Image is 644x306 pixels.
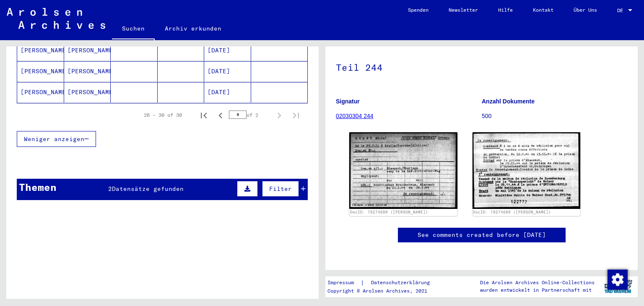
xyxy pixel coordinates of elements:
[17,131,96,147] button: Weniger anzeigen
[364,278,440,287] a: Datenschutzerklärung
[602,276,634,297] img: yv_logo.png
[418,231,546,239] a: See comments created before [DATE]
[112,185,184,193] span: Datensätze gefunden
[229,111,271,119] div: of 2
[204,40,251,61] mat-cell: [DATE]
[212,107,229,123] button: Previous page
[262,181,299,197] button: Filter
[144,111,182,119] div: 26 – 30 of 30
[480,286,595,294] p: wurden entwickelt in Partnerschaft mit
[327,287,440,295] p: Copyright © Arolsen Archives, 2021
[608,270,628,290] img: Zustimmung ändern
[336,113,374,119] a: 02030304 244
[350,210,428,214] a: DocID: 78274689 ([PERSON_NAME])
[204,61,251,82] mat-cell: [DATE]
[336,98,360,105] b: Signatur
[288,107,304,123] button: Last page
[7,8,105,29] img: Arolsen_neg.svg
[607,269,627,289] div: Zustimmung ändern
[155,18,231,39] a: Archiv erkunden
[327,278,361,287] a: Impressum
[108,185,112,193] span: 2
[204,82,251,103] mat-cell: [DATE]
[195,107,212,123] button: First page
[327,278,440,287] div: |
[349,132,457,209] img: 001.jpg
[19,180,57,195] div: Themen
[473,210,551,214] a: DocID: 78274689 ([PERSON_NAME])
[336,48,627,85] h1: Teil 244
[64,82,111,103] mat-cell: [PERSON_NAME]
[64,61,111,82] mat-cell: [PERSON_NAME]
[17,40,64,61] mat-cell: [PERSON_NAME]
[17,82,64,103] mat-cell: [PERSON_NAME]
[269,185,292,193] span: Filter
[473,132,581,209] img: 002.jpg
[271,107,288,123] button: Next page
[112,18,155,40] a: Suchen
[482,112,627,121] p: 500
[617,8,626,13] span: DE
[480,279,595,286] p: Die Arolsen Archives Online-Collections
[64,40,111,61] mat-cell: [PERSON_NAME]
[17,61,64,82] mat-cell: [PERSON_NAME]
[482,98,535,105] b: Anzahl Dokumente
[24,135,84,143] span: Weniger anzeigen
